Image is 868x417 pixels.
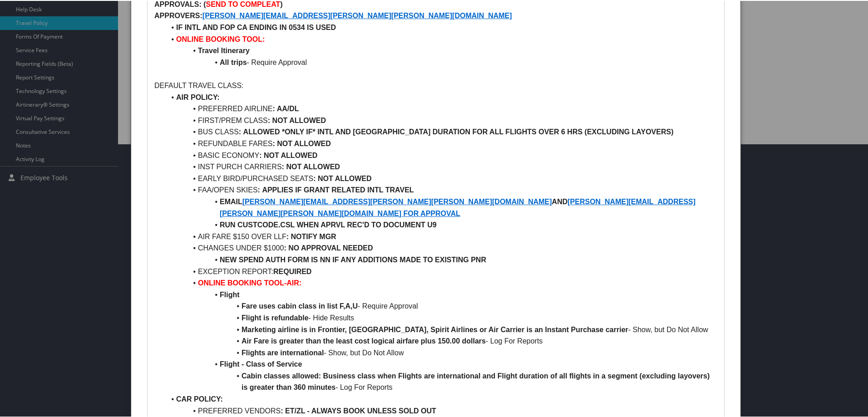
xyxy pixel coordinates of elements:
strong: Cabin classes allowed: Business class when Flights are international and Flight duration of all f... [242,371,712,391]
li: - Log For Reports [165,334,717,346]
strong: NOTIFY MGR [291,232,336,240]
strong: : [258,185,260,193]
li: PREFERRED AIRLINE [165,102,717,114]
strong: RUN CUSTCODE.CSL WHEN APRVL REC'D TO DOCUMENT U9 [220,220,437,228]
li: REFUNDABLE FARES [165,137,717,149]
li: CHANGES UNDER $1000 [165,241,717,253]
strong: ALLOWED *ONLY IF* INTL AND [GEOGRAPHIC_DATA] DURATION FOR ALL FLIGHTS OVER 6 HRS (EXCLUDING LAYOV... [243,127,674,135]
li: BUS CLASS [165,125,717,137]
a: [PERSON_NAME][EMAIL_ADDRESS][PERSON_NAME][PERSON_NAME][DOMAIN_NAME] FOR APPROVAL [220,197,695,216]
strong: : NOT ALLOWED [259,151,317,158]
li: - Log For Reports [165,369,717,392]
strong: AND [552,197,568,205]
li: BASIC ECONOMY [165,149,717,161]
strong: Fare uses cabin class in list F,A,U [242,301,358,309]
strong: Air Fare is greater than the least cost logical airfare plus 150.00 dollars [242,336,486,344]
strong: IF INTL AND FOP CA ENDING IN 0534 IS USED [176,23,336,30]
li: EXCEPTION REPORT: [165,265,717,277]
strong: Flight - Class of Service [220,359,302,367]
strong: Travel Itinerary [198,46,250,54]
strong: Flight [220,290,240,298]
li: - Require Approval [165,56,717,68]
li: - Show, but Do Not Allow [165,323,717,335]
li: - Hide Results [165,311,717,323]
a: [PERSON_NAME][EMAIL_ADDRESS][PERSON_NAME][PERSON_NAME][DOMAIN_NAME] [242,197,552,205]
strong: : NOT ALLOWED [272,139,330,147]
strong: : NO APPROVAL NEEDED [284,243,373,251]
strong: All trips [220,58,247,65]
li: PREFERRED VENDORS [165,404,717,416]
li: AIR FARE $150 OVER LLF [165,230,717,242]
a: [PERSON_NAME][EMAIL_ADDRESS][PERSON_NAME][PERSON_NAME][DOMAIN_NAME] [202,11,512,19]
strong: Flights are international [242,348,324,356]
strong: APPROVERS: [154,11,202,19]
strong: : NOT ALLOWED [282,162,340,170]
p: DEFAULT TRAVEL CLASS: [154,79,717,91]
strong: Marketing airline is in Frontier, [GEOGRAPHIC_DATA], Spirit Airlines or Air Carrier is an Instant... [242,325,628,333]
strong: ET/ZL - ALWAYS BOOK UNLESS SOLD OUT [285,406,436,414]
strong: ONLINE BOOKING TOOL: [176,34,265,42]
strong: : NOT ALLOWED [268,116,326,123]
strong: : [286,232,289,240]
strong: CAR POLICY: [176,394,223,402]
strong: Flight is refundable [242,313,309,321]
li: - Show, but Do Not Allow [165,346,717,358]
strong: APPLIES IF GRANT RELATED INTL TRAVEL [262,185,414,193]
strong: : AA/DL [272,104,299,112]
strong: ONLINE BOOKING TOOL-AIR: [198,278,301,286]
strong: AIR POLICY: [176,93,220,100]
li: EARLY BIRD/PURCHASED SEATS [165,172,717,184]
strong: EMAIL [220,197,242,205]
strong: REQUIRED [273,267,311,275]
strong: : NOT ALLOWED [313,174,371,182]
strong: NEW SPEND AUTH FORM IS NN IF ANY ADDITIONS MADE TO EXISTING PNR [220,255,486,263]
li: - Require Approval [165,299,717,311]
li: FIRST/PREM CLASS [165,114,717,126]
li: INST PURCH CARRIERS [165,160,717,172]
li: FAA/OPEN SKIES [165,183,717,195]
strong: : [281,406,283,414]
strong: : [239,127,241,135]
